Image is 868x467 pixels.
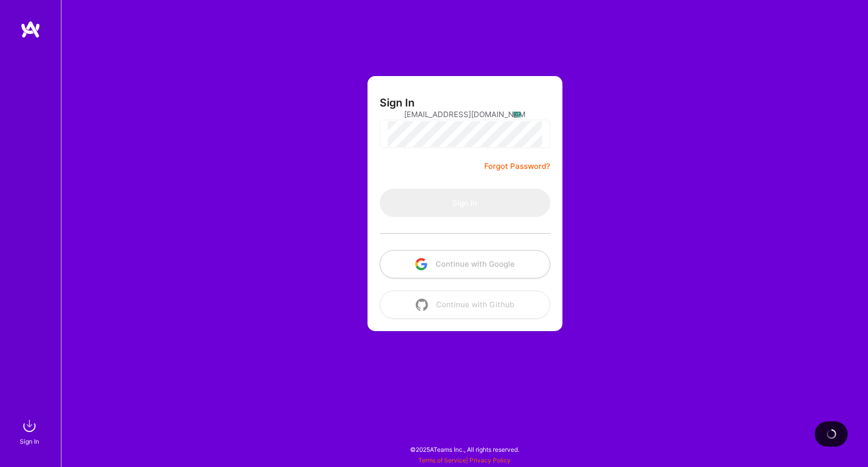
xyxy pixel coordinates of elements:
[61,437,868,462] div: © 2025 ATeams Inc., All rights reserved.
[19,416,40,436] img: sign in
[380,189,550,217] button: Sign In
[404,101,526,127] input: Email...
[416,299,428,311] img: icon
[20,436,39,447] div: Sign In
[20,20,41,39] img: logo
[826,429,837,439] img: loading
[21,416,40,447] a: sign inSign In
[418,456,466,464] a: Terms of Service
[418,456,511,464] span: |
[470,456,511,464] a: Privacy Policy
[484,160,550,172] a: Forgot Password?
[380,250,550,278] button: Continue with Google
[380,96,415,109] h3: Sign In
[415,258,427,270] img: icon
[380,291,550,319] button: Continue with Github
